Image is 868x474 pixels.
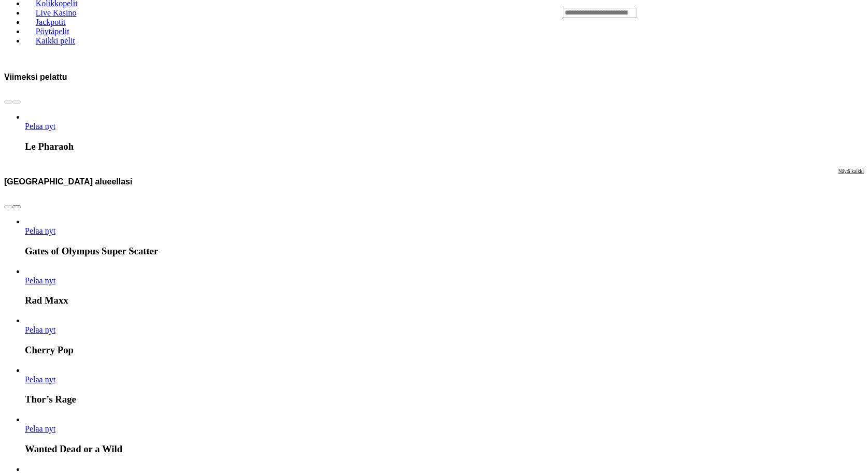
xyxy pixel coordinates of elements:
[25,424,55,433] a: Wanted Dead or a Wild
[25,375,55,384] span: Pelaa nyt
[25,325,55,334] span: Pelaa nyt
[25,295,864,306] h3: Rad Maxx
[25,226,55,235] a: Gates of Olympus Super Scatter
[25,246,864,257] h3: Gates of Olympus Super Scatter
[12,100,21,104] button: next slide
[25,141,864,152] h3: Le Pharaoh
[25,112,864,152] article: Le Pharaoh
[32,27,74,36] span: Pöytäpelit
[25,267,864,307] article: Rad Maxx
[25,14,76,30] a: Jackpotit
[25,33,86,48] a: Kaikki pelit
[25,443,864,455] h3: Wanted Dead or a Wild
[25,344,864,356] h3: Cherry Pop
[25,226,55,235] span: Pelaa nyt
[25,23,80,39] a: Pöytäpelit
[25,325,55,334] a: Cherry Pop
[25,424,55,433] span: Pelaa nyt
[25,276,55,285] a: Rad Maxx
[25,366,864,406] article: Thor’s Rage
[25,217,864,257] article: Gates of Olympus Super Scatter
[838,168,864,195] a: Näytä kaikki
[25,375,55,384] a: Thor’s Rage
[838,168,864,174] span: Näytä kaikki
[25,415,864,455] article: Wanted Dead or a Wild
[32,36,79,45] span: Kaikki pelit
[25,276,55,285] span: Pelaa nyt
[25,316,864,356] article: Cherry Pop
[25,394,864,405] h3: Thor’s Rage
[4,100,12,104] button: prev slide
[25,122,55,131] span: Pelaa nyt
[563,8,636,18] input: Search
[4,72,67,82] h3: Viimeksi pelattu
[4,177,132,186] h3: [GEOGRAPHIC_DATA] alueellasi
[25,5,87,20] a: Live Kasino
[12,205,21,208] button: next slide
[32,8,81,17] span: Live Kasino
[25,122,55,131] a: Le Pharaoh
[32,18,70,26] span: Jackpotit
[4,205,12,208] button: prev slide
